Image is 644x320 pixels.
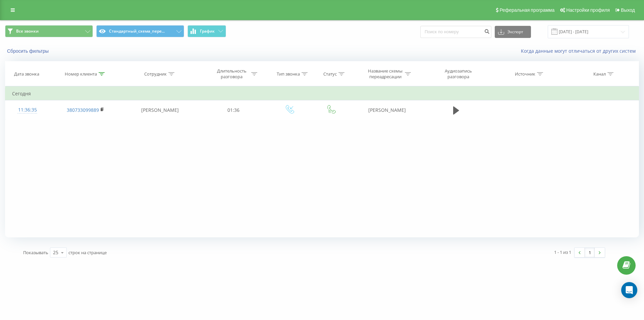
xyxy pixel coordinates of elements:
[14,71,39,77] div: Дата звонка
[5,87,639,100] td: Сегодня
[515,71,535,77] div: Источник
[277,71,300,77] div: Тип звонка
[23,249,48,256] span: Показывать
[566,7,610,13] span: Настройки профиля
[96,25,184,37] button: Стандартный_схема_пере...
[521,48,639,54] a: Когда данные могут отличаться от других систем
[554,249,571,256] div: 1 - 1 из 1
[214,68,250,80] div: Длительность разговора
[53,249,58,256] div: 25
[585,248,595,257] a: 1
[621,7,635,13] span: Выход
[351,100,423,120] td: [PERSON_NAME]
[5,25,93,37] button: Все звонки
[499,7,554,13] span: Реферальная программа
[67,107,99,113] a: 380733099889
[495,26,531,38] button: Экспорт
[367,68,403,80] div: Название схемы переадресации
[12,103,43,117] div: 11:36:35
[621,282,637,298] div: Open Intercom Messenger
[593,71,606,77] div: Канал
[199,100,268,120] td: 01:36
[436,68,480,80] div: Аудиозапись разговора
[144,71,167,77] div: Сотрудник
[187,25,226,37] button: График
[323,71,337,77] div: Статус
[5,48,52,54] button: Сбросить фильтры
[65,71,97,77] div: Номер клиента
[16,29,39,34] span: Все звонки
[121,100,199,120] td: [PERSON_NAME]
[200,29,215,34] span: График
[68,249,107,256] span: строк на странице
[420,26,491,38] input: Поиск по номеру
